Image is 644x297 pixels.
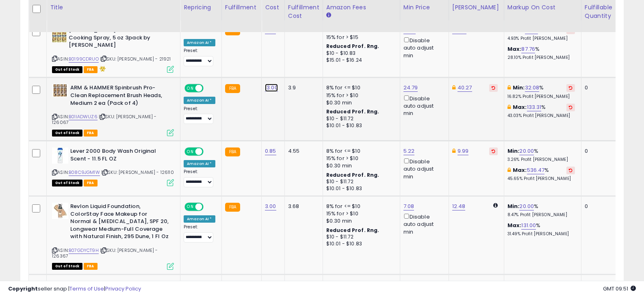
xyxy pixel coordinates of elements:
[403,147,415,155] a: 5.22
[52,26,67,43] img: 51pppnV9E2L._SL40_.jpg
[184,39,215,46] div: Amazon AI *
[326,241,394,247] div: $10.01 - $10.83
[507,231,575,237] p: 31.49% Profit [PERSON_NAME]
[225,147,240,156] small: FBA
[202,204,215,210] span: OFF
[507,3,578,12] div: Markup on Cost
[507,94,575,100] p: 16.82% Profit [PERSON_NAME]
[69,285,104,293] a: Terms of Use
[326,50,394,57] div: $10 - $10.83
[452,3,501,12] div: [PERSON_NAME]
[202,85,215,92] span: OFF
[326,57,394,64] div: $15.01 - $16.24
[184,97,215,104] div: Amazon AI *
[52,26,174,72] div: ASIN:
[326,99,394,106] div: $0.30 min
[326,203,394,210] div: 8% for <= $10
[69,247,99,254] a: B07GDYCT9H
[265,202,276,210] a: 3.00
[84,263,98,270] span: FBA
[184,48,215,66] div: Preset:
[458,147,469,155] a: 9.99
[603,285,636,293] span: 2025-09-9 09:51 GMT
[403,94,442,117] div: Disable auto adjust min
[527,103,542,111] a: 133.31
[70,203,169,243] b: Revlon Liquid Foundation, ColorStay Face Makeup for Normal & [MEDICAL_DATA], SPF 20, Longwear Med...
[403,157,442,180] div: Disable auto adjust min
[507,46,575,61] div: %
[84,66,98,73] span: FBA
[69,56,99,63] a: B0199CDRUO
[69,113,98,120] a: B01IADWUZ6
[326,43,379,50] b: Reduced Prof. Rng.
[507,202,520,210] b: Min:
[288,3,319,20] div: Fulfillment Cost
[513,84,525,91] b: Min:
[507,26,575,41] div: %
[265,3,281,12] div: Cost
[507,45,522,53] b: Max:
[458,84,472,92] a: 40.27
[326,210,394,217] div: 15% for > $10
[98,66,106,72] i: hazardous material
[507,176,575,182] p: 45.65% Profit [PERSON_NAME]
[507,203,575,218] div: %
[507,167,575,182] div: %
[184,215,215,223] div: Amazon AI *
[403,202,414,210] a: 7.08
[288,203,317,210] div: 3.68
[507,104,575,119] div: %
[326,227,379,234] b: Reduced Prof. Rng.
[326,122,394,129] div: $10.01 - $10.83
[52,66,82,73] span: All listings that are currently out of stock and unavailable for purchase on Amazon
[265,84,278,92] a: 13.00
[70,147,169,165] b: Lever 2000 Body Wash Original Scent - 11.5 FL OZ
[507,55,575,61] p: 28.10% Profit [PERSON_NAME]
[326,162,394,169] div: $0.30 min
[225,203,240,212] small: FBA
[403,36,442,59] div: Disable auto adjust min
[521,221,536,230] a: 131.00
[585,3,613,20] div: Fulfillable Quantity
[265,147,276,155] a: 0.85
[585,203,610,210] div: 0
[513,166,527,174] b: Max:
[52,84,68,97] img: 51uuwfw9uqL._SL40_.jpg
[326,147,394,155] div: 8% for <= $10
[288,84,317,91] div: 3.9
[326,92,394,99] div: 15% for > $10
[184,3,218,12] div: Repricing
[326,155,394,162] div: 15% for > $10
[225,3,258,12] div: Fulfillment
[101,169,174,176] span: | SKU: [PERSON_NAME] - 126110
[585,84,610,91] div: 0
[225,84,240,93] small: FBA
[507,157,575,163] p: 3.26% Profit [PERSON_NAME]
[527,166,545,174] a: 536.47
[184,106,215,124] div: Preset:
[52,113,157,126] span: | SKU: [PERSON_NAME] - 126067
[507,84,575,99] div: %
[507,36,575,41] p: 4.93% Profit [PERSON_NAME]
[52,84,174,135] div: ASIN:
[8,285,38,293] strong: Copyright
[84,130,98,137] span: FBA
[52,263,82,270] span: All listings that are currently out of stock and unavailable for purchase on Amazon
[52,147,174,185] div: ASIN:
[52,130,82,137] span: All listings that are currently out of stock and unavailable for purchase on Amazon
[326,3,397,12] div: Amazon Fees
[52,247,158,259] span: | SKU: [PERSON_NAME] - 126367
[326,178,394,185] div: $10 - $11.72
[84,180,98,186] span: FBA
[100,56,171,62] span: | SKU: [PERSON_NAME] - 21921
[507,147,575,163] div: %
[184,169,215,187] div: Preset:
[52,147,68,164] img: 41NKWIZfM0L._SL40_.jpg
[326,34,394,41] div: 15% for > $15
[185,85,195,92] span: ON
[452,202,466,210] a: 12.48
[288,147,317,155] div: 4.55
[507,212,575,218] p: 8.47% Profit [PERSON_NAME]
[326,217,394,225] div: $0.30 min
[326,171,379,178] b: Reduced Prof. Rng.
